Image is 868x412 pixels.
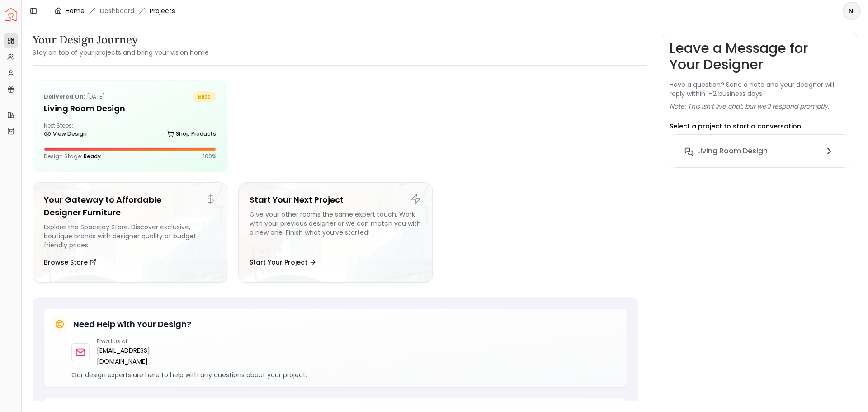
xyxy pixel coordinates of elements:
[203,153,216,160] p: 100 %
[73,318,191,331] h5: Need Help with Your Design?
[670,80,849,98] p: Have a question? Send a note and your designer will reply within 1–2 business days.
[44,93,85,100] b: Delivered on:
[167,128,216,140] a: Shop Products
[44,253,97,271] button: Browse Store
[33,48,209,57] small: Stay on top of your projects and bring your vision home
[44,122,216,140] div: Next Steps:
[44,128,87,140] a: View Design
[55,6,175,15] nav: breadcrumb
[44,102,216,115] h5: Living Room Design
[677,142,842,160] button: Living Room Design
[250,194,422,206] h5: Start Your Next Project
[238,182,433,283] a: Start Your Next ProjectGive your other rooms the same expert touch. Work with your previous desig...
[193,91,216,102] span: bliss
[100,6,134,15] a: Dashboard
[66,6,85,15] a: Home
[697,146,768,156] h6: Living Room Design
[71,370,619,379] p: Our design experts are here to help with any questions about your project.
[5,8,17,21] img: Spacejoy Logo
[844,3,860,19] span: NI
[33,33,209,47] h3: Your Design Journey
[97,345,198,367] a: [EMAIL_ADDRESS][DOMAIN_NAME]
[843,2,861,20] button: NI
[5,8,17,21] a: Spacejoy
[33,182,227,283] a: Your Gateway to Affordable Designer FurnitureExplore the Spacejoy Store. Discover exclusive, bout...
[670,40,849,73] h3: Leave a Message for Your Designer
[44,223,216,250] div: Explore the Spacejoy Store. Discover exclusive, boutique brands with designer quality at budget-f...
[84,152,101,160] span: Ready
[670,122,801,131] p: Select a project to start a conversation
[44,91,105,102] p: [DATE]
[44,194,216,219] h5: Your Gateway to Affordable Designer Furniture
[670,102,829,111] p: Note: This isn’t live chat, but we’ll respond promptly.
[44,153,101,160] p: Design Stage:
[150,6,175,15] span: Projects
[250,210,422,250] div: Give your other rooms the same expert touch. Work with your previous designer or we can match you...
[250,253,316,271] button: Start Your Project
[97,338,198,345] p: Email us at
